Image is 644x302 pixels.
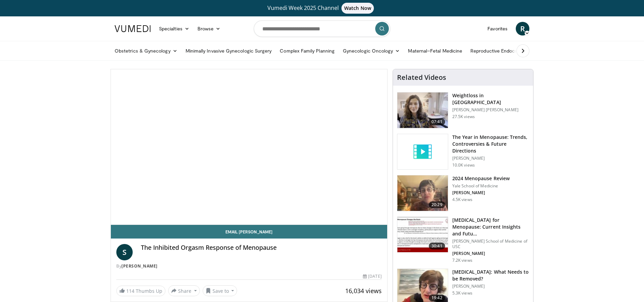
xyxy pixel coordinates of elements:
p: [PERSON_NAME] School of Medicine of USC [452,239,529,249]
p: 4.5K views [452,197,472,202]
a: Complex Family Planning [276,44,339,58]
a: Vumedi Week 2025 ChannelWatch Now [116,3,528,14]
a: Minimally Invasive Gynecologic Surgery [181,44,276,58]
p: [PERSON_NAME] [452,190,510,196]
a: Favorites [483,22,512,35]
a: Browse [193,22,225,35]
p: [PERSON_NAME] [452,156,529,161]
p: [PERSON_NAME] [PERSON_NAME] [452,107,529,113]
a: Obstetrics & Gynecology [111,44,181,58]
h3: [MEDICAL_DATA] for Menopause: Current Insights and Futu… [452,217,529,237]
a: Maternal–Fetal Medicine [404,44,466,58]
a: Reproductive Endocrinology & [MEDICAL_DATA] [466,44,581,58]
p: [PERSON_NAME] [452,284,529,289]
button: Save to [203,285,237,296]
span: 19:42 [429,294,445,301]
a: 114 Thumbs Up [116,286,165,296]
h3: 2024 Menopause Review [452,175,510,182]
input: Search topics, interventions [254,20,390,37]
a: Email [PERSON_NAME] [111,225,387,239]
img: VuMedi Logo [115,25,151,32]
video-js: Video Player [111,69,387,225]
img: 9983fed1-7565-45be-8934-aef1103ce6e2.150x105_q85_crop-smart_upscale.jpg [397,92,448,128]
h4: The Inhibited Orgasm Response of Menopause [141,244,382,251]
span: 20:29 [429,201,445,208]
a: [PERSON_NAME] [121,263,158,269]
div: [DATE] [363,273,381,279]
p: 5.3K views [452,290,472,296]
h3: The Year in Menopause: Trends, Controversies & Future Directions [452,134,529,154]
img: 692f135d-47bd-4f7e-b54d-786d036e68d3.150x105_q85_crop-smart_upscale.jpg [397,175,448,211]
p: 27.5K views [452,114,475,119]
span: 07:41 [429,118,445,125]
p: [PERSON_NAME] [452,251,529,256]
a: 07:41 Weightloss in [GEOGRAPHIC_DATA] [PERSON_NAME] [PERSON_NAME] 27.5K views [397,92,529,128]
a: Gynecologic Oncology [339,44,404,58]
a: The Year in Menopause: Trends, Controversies & Future Directions [PERSON_NAME] 10.0K views [397,134,529,170]
button: Share [168,285,200,296]
h3: Weightloss in [GEOGRAPHIC_DATA] [452,92,529,106]
h3: [MEDICAL_DATA]: What Needs to be Removed? [452,269,529,282]
a: S [116,244,133,260]
a: 20:29 2024 Menopause Review Yale School of Medicine [PERSON_NAME] 4.5K views [397,175,529,211]
h4: Related Videos [397,73,446,82]
p: 7.2K views [452,258,472,263]
span: 16,034 views [345,287,382,295]
span: 30:41 [429,243,445,249]
span: Watch Now [341,3,374,14]
p: 10.0K views [452,162,475,168]
span: 114 [126,288,134,294]
a: R [516,22,529,35]
img: 47271b8a-94f4-49c8-b914-2a3d3af03a9e.150x105_q85_crop-smart_upscale.jpg [397,217,448,253]
img: video_placeholder_short.svg [397,134,448,170]
div: By [116,263,382,269]
a: Specialties [155,22,193,35]
a: 30:41 [MEDICAL_DATA] for Menopause: Current Insights and Futu… [PERSON_NAME] School of Medicine o... [397,217,529,263]
p: Yale School of Medicine [452,183,510,189]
